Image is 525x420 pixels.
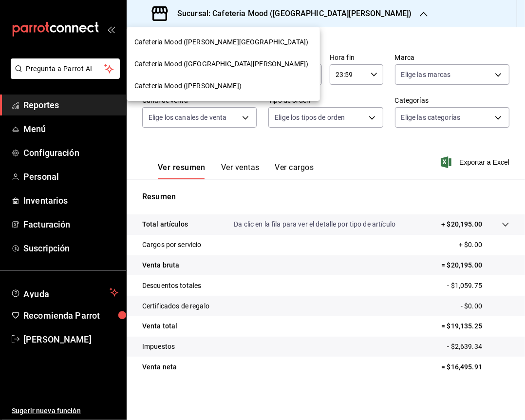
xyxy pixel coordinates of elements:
[134,37,308,47] span: Cafeteria Mood ([PERSON_NAME][GEOGRAPHIC_DATA])
[134,59,308,69] span: Cafeteria Mood ([GEOGRAPHIC_DATA][PERSON_NAME])
[127,53,320,75] div: Cafeteria Mood ([GEOGRAPHIC_DATA][PERSON_NAME])
[127,75,320,97] div: Cafeteria Mood ([PERSON_NAME])
[134,81,242,91] span: Cafeteria Mood ([PERSON_NAME])
[127,31,320,53] div: Cafeteria Mood ([PERSON_NAME][GEOGRAPHIC_DATA])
